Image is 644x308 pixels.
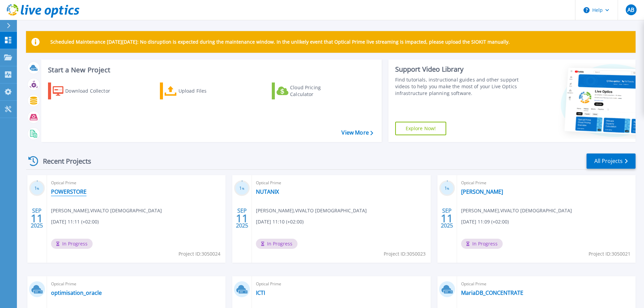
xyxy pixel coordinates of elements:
[234,185,250,192] h3: 1
[384,250,426,258] span: Project ID: 3050023
[256,280,426,288] span: Optical Prime
[447,187,449,190] span: %
[31,215,43,221] span: 11
[256,188,279,195] a: NUTANIX
[178,84,233,98] div: Upload Files
[461,188,503,195] a: [PERSON_NAME]
[65,84,119,98] div: Download Collector
[440,206,453,231] div: SEP 2025
[461,218,509,226] span: [DATE] 11:09 (+02:00)
[589,250,630,258] span: Project ID: 3050021
[160,82,235,99] a: Upload Files
[51,218,99,226] span: [DATE] 11:11 (+02:00)
[26,153,100,169] div: Recent Projects
[51,289,102,296] a: optimisation_oracle
[395,65,521,74] div: Support Video Library
[272,82,347,99] a: Cloud Pricing Calculator
[627,7,634,13] span: AB
[395,76,521,97] div: Find tutorials, instructional guides and other support videos to help you make the most of your L...
[51,239,93,249] span: In Progress
[341,129,373,136] a: View More
[439,185,455,192] h3: 1
[37,187,39,190] span: %
[461,179,631,187] span: Optical Prime
[461,207,572,214] span: [PERSON_NAME] , VIVALTO [DEMOGRAPHIC_DATA]
[51,207,162,214] span: [PERSON_NAME] , VIVALTO [DEMOGRAPHIC_DATA]
[48,82,123,99] a: Download Collector
[587,153,636,169] a: All Projects
[461,280,631,288] span: Optical Prime
[290,84,344,98] div: Cloud Pricing Calculator
[256,207,367,214] span: [PERSON_NAME] , VIVALTO [DEMOGRAPHIC_DATA]
[395,122,447,135] a: Explore Now!
[441,215,453,221] span: 11
[236,215,248,221] span: 11
[30,206,43,231] div: SEP 2025
[178,250,220,258] span: Project ID: 3050024
[50,39,510,45] p: Scheduled Maintenance [DATE][DATE]: No disruption is expected during the maintenance window. In t...
[256,289,265,296] a: ICTI
[51,188,87,195] a: POWERSTORE
[51,280,221,288] span: Optical Prime
[48,66,373,74] h3: Start a New Project
[256,179,426,187] span: Optical Prime
[256,218,304,226] span: [DATE] 11:10 (+02:00)
[461,239,503,249] span: In Progress
[256,239,297,249] span: In Progress
[236,206,248,231] div: SEP 2025
[51,179,221,187] span: Optical Prime
[461,289,523,296] a: MariaDB_CONCENTRATE
[29,185,45,192] h3: 1
[242,187,244,190] span: %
